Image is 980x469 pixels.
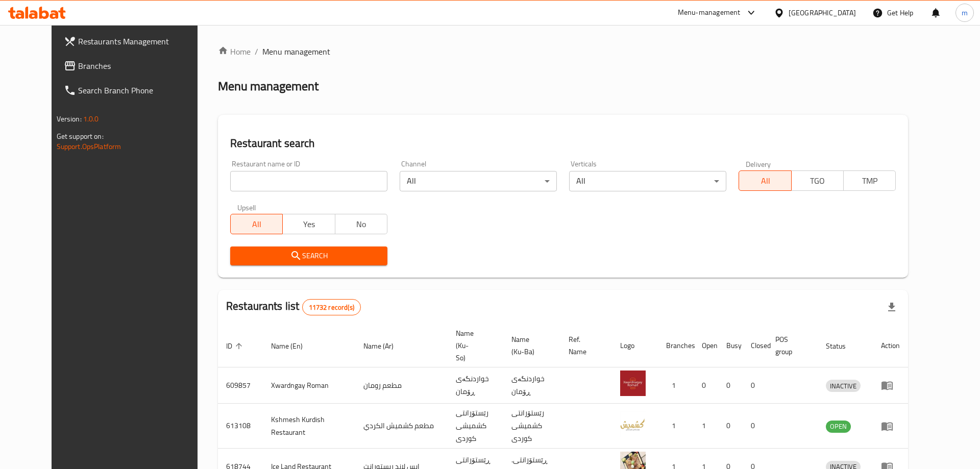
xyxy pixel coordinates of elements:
button: Search [230,246,387,265]
button: All [230,214,283,234]
span: Name (Ku-Ba) [511,333,548,358]
span: Status [826,340,859,352]
span: TGO [796,174,840,188]
td: خواردنگەی ڕۆمان [503,367,560,404]
div: Menu-management [678,7,741,19]
div: Export file [879,295,904,319]
img: Xwardngay Roman [620,371,646,396]
button: All [739,170,791,191]
label: Upsell [237,204,256,211]
h2: Menu management [218,78,318,94]
button: TMP [843,170,896,191]
td: مطعم كشميش الكردي [355,404,448,449]
td: مطعم رومان [355,367,448,404]
div: Menu [881,420,900,432]
span: Branches [78,60,207,72]
td: 1 [658,404,694,449]
h2: Restaurant search [230,136,896,151]
th: Closed [743,324,767,367]
span: Name (Ar) [363,340,407,352]
th: Busy [718,324,743,367]
td: 0 [694,367,718,404]
td: 613108 [218,404,263,449]
td: 609857 [218,367,263,404]
th: Action [873,324,908,367]
li: / [255,45,258,58]
span: Restaurants Management [78,35,207,47]
span: Menu management [262,45,330,58]
div: Menu [881,379,900,391]
span: m [962,7,968,18]
td: رێستۆرانتی کشمیشى كوردى [448,404,503,449]
img: Kshmesh Kurdish Restaurant [620,411,646,437]
td: Kshmesh Kurdish Restaurant [263,404,355,449]
div: All [400,171,557,191]
div: Total records count [302,299,361,315]
span: All [743,174,787,188]
span: Name (Ku-So) [456,327,491,364]
td: 0 [743,404,767,449]
span: Yes [287,217,331,232]
div: INACTIVE [826,380,861,392]
th: Branches [658,324,694,367]
label: Delivery [746,160,771,167]
td: 0 [743,367,767,404]
td: 0 [718,404,743,449]
span: 1.0.0 [83,112,99,126]
td: 1 [694,404,718,449]
div: OPEN [826,421,851,433]
a: Search Branch Phone [56,78,215,103]
input: Search for restaurant name or ID.. [230,171,387,191]
span: TMP [848,174,892,188]
td: رێستۆرانتی کشمیشى كوردى [503,404,560,449]
button: TGO [791,170,844,191]
span: ID [226,340,246,352]
span: No [339,217,383,232]
a: Home [218,45,251,58]
button: Yes [282,214,335,234]
div: All [569,171,726,191]
span: Name (En) [271,340,316,352]
nav: breadcrumb [218,45,908,58]
th: Logo [612,324,658,367]
span: POS group [775,333,805,358]
td: 0 [718,367,743,404]
td: Xwardngay Roman [263,367,355,404]
span: All [235,217,279,232]
span: INACTIVE [826,380,861,392]
button: No [335,214,387,234]
a: Support.OpsPlatform [57,140,121,153]
span: Search Branch Phone [78,84,207,96]
th: Open [694,324,718,367]
span: OPEN [826,421,851,432]
h2: Restaurants list [226,299,361,315]
a: Restaurants Management [56,29,215,54]
td: 1 [658,367,694,404]
span: Ref. Name [569,333,600,358]
td: خواردنگەی ڕۆمان [448,367,503,404]
span: Get support on: [57,130,104,143]
a: Branches [56,54,215,78]
div: [GEOGRAPHIC_DATA] [789,7,856,18]
span: 11732 record(s) [303,303,360,312]
span: Version: [57,112,82,126]
span: Search [238,250,379,262]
